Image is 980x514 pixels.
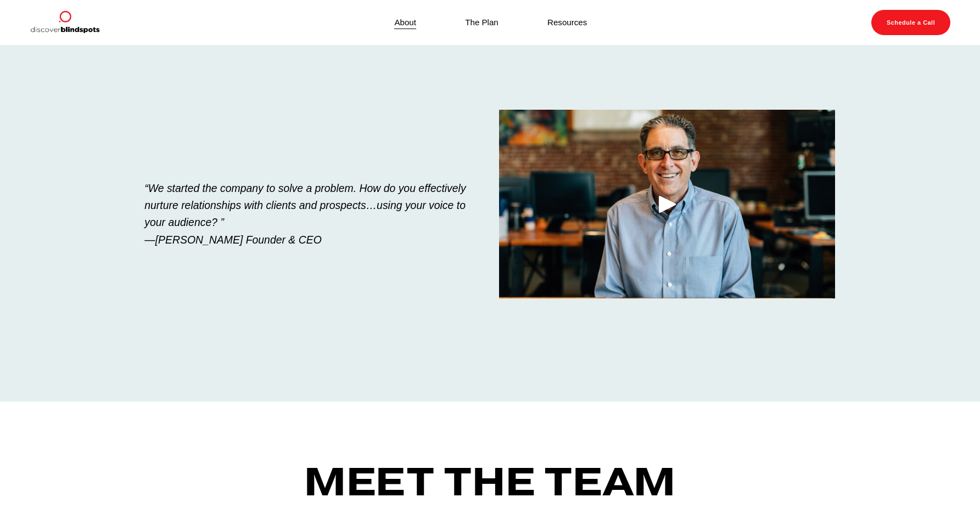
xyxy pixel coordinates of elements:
a: The Plan [465,15,499,30]
em: “We started the company to solve a problem. How do you effectively nurture relationships with cli... [144,182,469,245]
img: Discover Blind Spots [30,10,100,35]
a: About [394,15,416,30]
a: Schedule a Call [871,10,951,35]
div: Play [654,191,681,217]
h1: Meet the Team [222,461,757,503]
a: Resources [547,15,587,30]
